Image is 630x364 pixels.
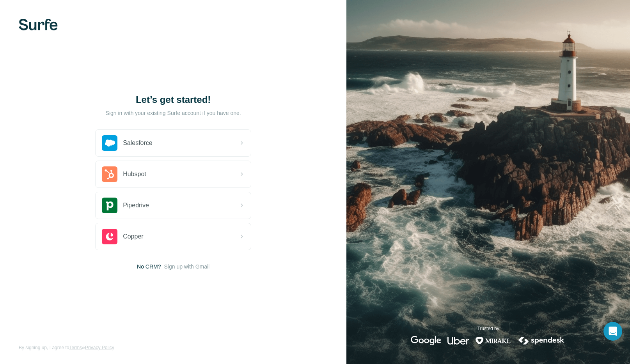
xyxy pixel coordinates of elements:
span: By signing up, I agree to & [19,344,114,351]
button: Sign up with Gmail [164,263,210,270]
img: Surfe's logo [19,19,58,30]
img: uber's logo [447,336,469,345]
div: Open Intercom Messenger [603,322,622,341]
span: Pipedrive [123,201,149,210]
img: mirakl's logo [475,336,511,345]
a: Terms [69,345,82,350]
span: Copper [123,232,143,241]
p: Trusted by [477,325,499,332]
p: Sign in with your existing Surfe account if you have one. [106,109,241,117]
h1: Let’s get started! [95,94,251,106]
img: hubspot's logo [102,166,117,182]
img: spendesk's logo [517,336,566,345]
img: google's logo [411,336,441,345]
span: No CRM? [137,263,161,270]
img: salesforce's logo [102,135,117,151]
span: Hubspot [123,170,146,179]
span: Salesforce [123,138,153,148]
img: pipedrive's logo [102,198,117,213]
a: Privacy Policy [85,345,114,350]
img: copper's logo [102,229,117,244]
